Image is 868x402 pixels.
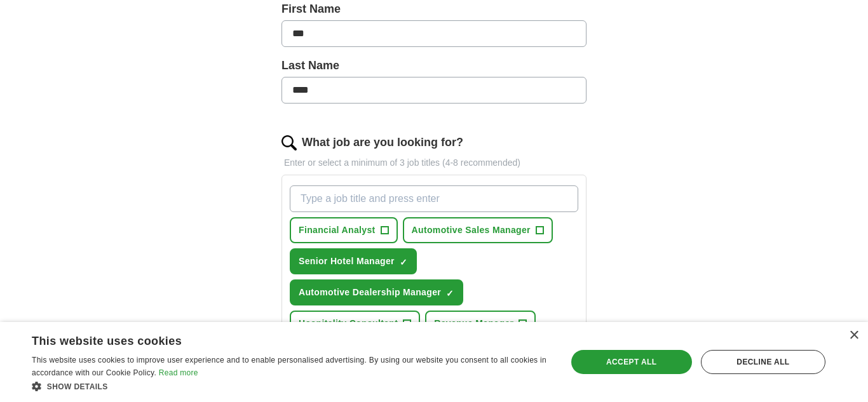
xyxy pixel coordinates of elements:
[290,311,420,337] button: Hospitality Consultant
[434,317,513,330] span: Revenue Manager
[32,330,519,349] div: This website uses cookies
[290,248,417,274] button: Senior Hotel Manager✓
[47,382,108,391] span: Show details
[290,217,398,243] button: Financial Analyst
[290,185,578,212] input: Type a job title and press enter
[299,224,376,237] span: Financial Analyst
[412,224,531,237] span: Automotive Sales Manager
[446,288,454,298] span: ✓
[403,217,553,243] button: Automotive Sales Manager
[425,311,536,337] button: Revenue Manager
[701,350,825,374] div: Decline all
[281,57,587,74] label: Last Name
[849,331,858,340] div: Close
[281,156,587,170] p: Enter or select a minimum of 3 job titles (4-8 recommended)
[281,135,297,151] img: search.png
[299,255,395,268] span: Senior Hotel Manager
[400,257,407,267] span: ✓
[299,317,398,330] span: Hospitality Consultant
[290,279,463,305] button: Automotive Dealership Manager✓
[302,134,463,151] label: What job are you looking for?
[32,356,546,377] span: This website uses cookies to improve user experience and to enable personalised advertising. By u...
[32,380,550,392] div: Show details
[159,368,198,377] a: Read more, opens a new window
[281,1,587,18] label: First Name
[299,286,441,299] span: Automotive Dealership Manager
[571,350,692,374] div: Accept all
